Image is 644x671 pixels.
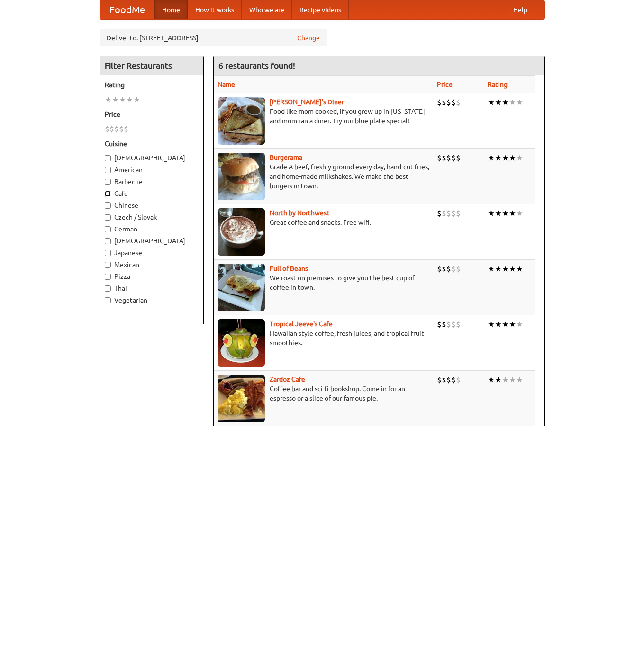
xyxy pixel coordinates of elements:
[218,81,235,88] a: Name
[437,97,442,108] li: $
[105,179,111,185] input: Barbecue
[488,319,495,330] li: ★
[218,319,265,367] img: jeeves.jpg
[126,94,133,105] li: ★
[442,208,446,219] li: $
[502,153,509,163] li: ★
[270,376,305,383] b: Zardoz Cafe
[451,375,456,385] li: $
[437,81,453,88] a: Price
[119,94,126,105] li: ★
[218,162,429,191] p: Grade A beef, freshly ground every day, hand-cut fries, and home-made milkshakes. We make the bes...
[270,265,308,272] a: Full of Beans
[509,264,516,274] li: ★
[488,208,495,219] li: ★
[112,94,119,105] li: ★
[105,284,199,293] label: Thai
[495,319,502,330] li: ★
[509,97,516,108] li: ★
[270,209,329,217] a: North by Northwest
[105,295,199,305] label: Vegetarian
[105,124,109,134] li: $
[451,153,456,163] li: $
[488,81,508,88] a: Rating
[456,319,461,330] li: $
[446,153,451,163] li: $
[495,153,502,163] li: ★
[502,319,509,330] li: ★
[502,208,509,219] li: ★
[218,208,265,256] img: north.jpg
[516,264,523,274] li: ★
[105,191,111,197] input: Cafe
[437,319,442,330] li: $
[105,226,111,232] input: German
[105,214,111,221] input: Czech / Slovak
[456,97,461,108] li: $
[488,375,495,385] li: ★
[495,208,502,219] li: ★
[218,153,265,200] img: burgerama.jpg
[456,375,461,385] li: $
[506,0,535,19] a: Help
[502,264,509,274] li: ★
[495,375,502,385] li: ★
[218,218,429,227] p: Great coffee and snacks. Free wifi.
[451,319,456,330] li: $
[100,0,154,19] a: FoodMe
[105,80,199,90] h5: Rating
[488,153,495,163] li: ★
[105,177,199,186] label: Barbecue
[105,262,111,268] input: Mexican
[437,375,442,385] li: $
[451,97,456,108] li: $
[119,124,124,134] li: $
[442,375,446,385] li: $
[218,375,265,422] img: zardoz.jpg
[270,154,302,161] a: Burgerama
[105,272,199,281] label: Pizza
[218,97,265,145] img: sallys.jpg
[218,264,265,311] img: beans.jpg
[451,264,456,274] li: $
[292,0,349,19] a: Recipe videos
[114,124,119,134] li: $
[105,189,199,198] label: Cafe
[105,274,111,280] input: Pizza
[456,264,461,274] li: $
[105,250,111,256] input: Japanese
[242,0,292,19] a: Who we are
[516,208,523,219] li: ★
[188,0,242,19] a: How it works
[516,319,523,330] li: ★
[105,155,111,161] input: [DEMOGRAPHIC_DATA]
[218,61,295,70] ng-pluralize: 6 restaurants found!
[105,153,199,163] label: [DEMOGRAPHIC_DATA]
[105,139,199,148] h5: Cuisine
[105,202,111,209] input: Chinese
[218,384,429,403] p: Coffee bar and sci-fi bookshop. Come in for an espresso or a slice of our famous pie.
[451,208,456,219] li: $
[218,329,429,348] p: Hawaiian style coffee, fresh juices, and tropical fruit smoothies.
[105,236,199,246] label: [DEMOGRAPHIC_DATA]
[502,97,509,108] li: ★
[446,375,451,385] li: $
[105,285,111,292] input: Thai
[495,97,502,108] li: ★
[105,94,112,105] li: ★
[100,56,203,75] h4: Filter Restaurants
[442,264,446,274] li: $
[516,97,523,108] li: ★
[270,98,344,106] a: [PERSON_NAME]'s Diner
[437,153,442,163] li: $
[502,375,509,385] li: ★
[437,264,442,274] li: $
[105,110,199,119] h5: Price
[488,97,495,108] li: ★
[442,97,446,108] li: $
[270,320,333,328] a: Tropical Jeeve's Cafe
[509,153,516,163] li: ★
[446,208,451,219] li: $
